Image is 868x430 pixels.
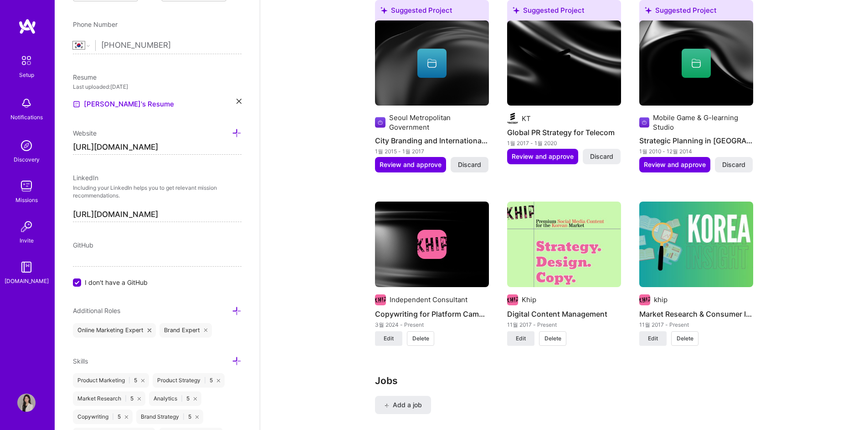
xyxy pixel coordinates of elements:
img: logo [18,18,36,35]
a: User Avatar [15,394,38,412]
img: Company logo [417,230,447,259]
img: teamwork [17,177,36,195]
span: Additional Roles [73,307,120,314]
img: Invite [17,218,36,236]
div: Khip [522,295,536,304]
span: Skills [73,357,88,365]
div: Independent Consultant [390,295,467,304]
h4: Strategic Planning in [GEOGRAPHIC_DATA] and EdTech [639,135,753,147]
span: Edit [384,334,394,343]
i: icon Close [217,379,220,382]
h4: Copywriting for Platform Campaign and Advertising Campaigns [375,308,489,320]
div: Product Strategy 5 [153,373,225,388]
span: Review and approve [512,152,574,161]
img: Market Research & Consumer Insights [639,202,753,287]
img: guide book [17,258,36,276]
span: | [112,413,114,420]
div: 11월 2017 - Present [639,320,753,329]
span: Edit [516,334,526,343]
span: Edit [648,334,658,343]
div: Online Marketing Expert [73,323,156,338]
button: Review and approve [507,149,578,164]
button: Review and approve [639,157,710,172]
span: LinkedIn [73,174,98,182]
button: Discard [715,157,753,172]
img: discovery [17,137,36,155]
img: cover [507,20,621,106]
img: cover [639,20,753,106]
button: Discard [583,149,621,164]
div: Mobile Game & G-learning Studio [653,113,753,132]
i: icon Close [125,415,128,419]
span: Website [73,129,97,137]
span: Phone Number [73,20,118,28]
span: Discard [590,152,613,161]
i: icon Close [141,379,144,382]
i: icon Close [195,415,199,419]
div: 3월 2024 - Present [375,320,489,329]
div: Notifications [10,112,43,122]
span: GitHub [73,241,93,249]
span: Discard [458,160,481,169]
div: [DOMAIN_NAME] [5,276,49,286]
img: cover [375,20,489,106]
div: 1월 2010 - 12월 2014 [639,147,753,156]
h4: Market Research & Consumer Insights [639,308,753,320]
i: icon Close [194,397,197,400]
img: Digital Content Management [507,202,621,287]
div: Brand Expert [159,323,212,338]
span: | [128,377,130,384]
div: Product Marketing 5 [73,373,149,388]
span: Review and approve [380,160,442,169]
img: Company logo [507,113,518,124]
i: icon SuggestedTeams [645,7,652,14]
img: setup [17,51,36,70]
span: Delete [412,334,429,343]
span: Discard [722,160,745,169]
span: | [181,395,183,402]
i: icon Close [148,329,151,332]
div: Discovery [14,155,40,164]
span: Add a job [384,400,422,410]
img: Company logo [375,294,386,305]
span: Delete [544,334,561,343]
img: Resume [73,101,80,108]
span: | [204,377,206,384]
i: icon Close [236,99,241,104]
h4: Digital Content Management [507,308,621,320]
div: Seoul Metropolitan Government [389,113,489,132]
button: Edit [375,331,402,346]
div: Setup [19,70,34,80]
img: User Avatar [17,394,36,412]
button: Delete [671,331,699,346]
div: Market Research 5 [73,391,145,406]
a: [PERSON_NAME]'s Resume [73,99,174,110]
img: Company logo [507,294,518,305]
button: Edit [639,331,667,346]
h3: Jobs [375,375,753,386]
input: http://... [73,140,241,155]
span: Resume [73,73,97,81]
input: +1 (000) 000-0000 [101,32,241,59]
p: Including your LinkedIn helps you to get relevant mission recommendations. [73,184,241,200]
button: Review and approve [375,157,446,172]
div: Brand Strategy 5 [136,410,203,424]
img: Company logo [639,294,650,305]
span: Delete [677,334,693,343]
h4: City Branding and International Relations [375,135,489,147]
button: Edit [507,331,534,346]
i: icon SuggestedTeams [380,7,387,14]
img: Company logo [375,117,385,128]
button: Delete [539,331,566,346]
div: 11월 2017 - Present [507,320,621,329]
div: Missions [15,195,38,205]
i: icon Close [204,329,208,332]
i: icon PlusBlack [384,403,389,408]
img: Company logo [639,117,649,128]
button: Delete [407,331,434,346]
button: Discard [451,157,488,172]
img: cover [375,202,489,287]
div: khip [654,295,668,304]
span: | [125,395,127,402]
img: bell [17,94,36,112]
